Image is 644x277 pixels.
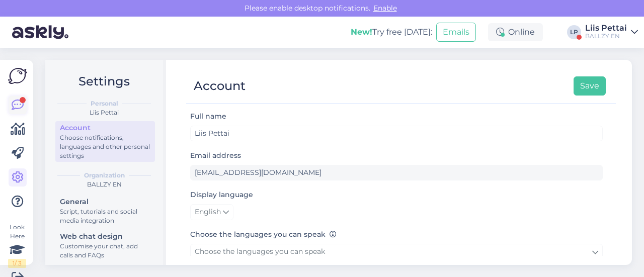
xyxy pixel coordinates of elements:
[195,207,221,218] span: English
[60,123,150,133] div: Account
[574,76,606,96] button: Save
[53,72,155,91] h2: Settings
[60,197,150,207] div: General
[190,165,603,180] input: Enter email
[60,242,150,260] div: Customise your chat, add calls and FAQs
[567,25,581,39] div: LP
[585,24,627,32] div: Liis Pettai
[195,247,325,256] span: Choose the languages you can speak
[194,76,246,96] div: Account
[488,23,543,41] div: Online
[585,32,627,40] div: BALLZY EN
[370,4,400,13] span: Enable
[190,111,226,122] label: Full name
[585,24,638,40] a: Liis PettaiBALLZY EN
[351,27,372,37] b: New!
[60,133,150,160] div: Choose notifications, languages and other personal settings
[60,207,150,225] div: Script, tutorials and social media integration
[190,229,337,240] label: Choose the languages you can speak
[55,121,155,162] a: AccountChoose notifications, languages and other personal settings
[55,230,155,261] a: Web chat designCustomise your chat, add calls and FAQs
[351,26,432,38] div: Try free [DATE]:
[55,195,155,227] a: GeneralScript, tutorials and social media integration
[190,150,241,161] label: Email address
[436,23,476,42] button: Emails
[8,259,26,268] div: 1 / 3
[53,108,155,117] div: Liis Pettai
[91,99,118,108] b: Personal
[8,223,26,268] div: Look Here
[53,180,155,189] div: BALLZY EN
[84,171,125,180] b: Organization
[60,231,150,242] div: Web chat design
[190,204,233,220] a: English
[190,244,603,259] a: Choose the languages you can speak
[8,68,27,84] img: Askly Logo
[190,190,253,200] label: Display language
[190,126,603,141] input: Enter name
